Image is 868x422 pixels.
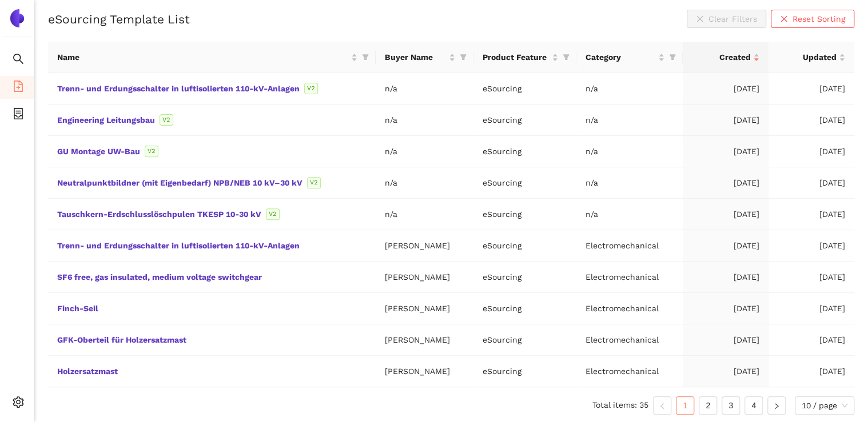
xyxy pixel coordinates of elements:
[457,49,469,66] span: filter
[48,42,376,73] th: this column's title is Name,this column is sortable
[683,293,769,324] td: [DATE]
[160,114,173,126] span: V2
[13,392,24,415] span: setting
[576,105,683,136] td: n/a
[473,136,576,167] td: eSourcing
[376,105,473,136] td: n/a
[769,73,854,105] td: [DATE]
[683,356,769,387] td: [DATE]
[376,293,473,324] td: [PERSON_NAME]
[769,167,854,199] td: [DATE]
[683,199,769,230] td: [DATE]
[460,54,467,61] span: filter
[722,396,740,415] li: 3
[13,77,24,99] span: file-add
[769,136,854,167] td: [DATE]
[653,396,671,415] li: Previous Page
[683,167,769,199] td: [DATE]
[307,177,321,188] span: V2
[699,396,717,415] li: 2
[376,199,473,230] td: n/a
[669,54,676,61] span: filter
[767,396,786,415] li: Next Page
[385,51,447,63] span: Buyer Name
[683,230,769,262] td: [DATE]
[769,262,854,293] td: [DATE]
[473,199,576,230] td: eSourcing
[360,49,371,66] span: filter
[576,293,683,324] td: Electromechanical
[687,10,766,28] button: closeClear Filters
[773,403,780,409] span: right
[659,403,666,409] span: left
[667,49,678,66] span: filter
[473,324,576,356] td: eSourcing
[473,42,576,73] th: this column's title is Product Feature,this column is sortable
[793,13,845,25] span: Reset Sorting
[683,324,769,356] td: [DATE]
[376,136,473,167] td: n/a
[653,396,671,415] button: left
[376,262,473,293] td: [PERSON_NAME]
[767,396,786,415] button: right
[376,324,473,356] td: [PERSON_NAME]
[576,324,683,356] td: Electromechanical
[376,73,473,105] td: n/a
[483,51,550,63] span: Product Feature
[676,397,694,414] a: 1
[576,136,683,167] td: n/a
[722,397,739,414] a: 3
[769,230,854,262] td: [DATE]
[683,136,769,167] td: [DATE]
[57,51,349,63] span: Name
[362,54,369,61] span: filter
[745,397,762,414] a: 4
[771,10,854,28] button: closeReset Sorting
[576,262,683,293] td: Electromechanical
[266,208,280,220] span: V2
[473,356,576,387] td: eSourcing
[576,42,683,73] th: this column's title is Category,this column is sortable
[376,230,473,262] td: [PERSON_NAME]
[778,51,837,63] span: Updated
[8,9,26,27] img: Logo
[473,105,576,136] td: eSourcing
[592,396,648,415] li: Total items: 35
[769,293,854,324] td: [DATE]
[744,396,763,415] li: 4
[576,199,683,230] td: n/a
[769,105,854,136] td: [DATE]
[576,356,683,387] td: Electromechanical
[473,167,576,199] td: eSourcing
[145,146,158,157] span: V2
[586,51,656,63] span: Category
[769,42,854,73] th: this column's title is Updated,this column is sortable
[376,356,473,387] td: [PERSON_NAME]
[376,167,473,199] td: n/a
[13,104,24,127] span: container
[769,199,854,230] td: [DATE]
[563,54,570,61] span: filter
[676,396,694,415] li: 1
[560,49,572,66] span: filter
[576,230,683,262] td: Electromechanical
[769,324,854,356] td: [DATE]
[683,73,769,105] td: [DATE]
[473,262,576,293] td: eSourcing
[795,396,854,415] div: Page Size
[683,105,769,136] td: [DATE]
[48,11,190,27] h2: eSourcing Template List
[576,167,683,199] td: n/a
[699,397,716,414] a: 2
[473,293,576,324] td: eSourcing
[576,73,683,105] td: n/a
[780,15,788,24] span: close
[692,51,751,63] span: Created
[376,42,473,73] th: this column's title is Buyer Name,this column is sortable
[769,356,854,387] td: [DATE]
[304,83,318,94] span: V2
[13,49,24,72] span: search
[683,262,769,293] td: [DATE]
[802,397,847,414] span: 10 / page
[473,73,576,105] td: eSourcing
